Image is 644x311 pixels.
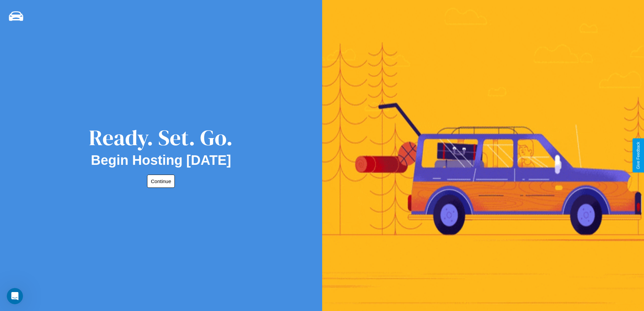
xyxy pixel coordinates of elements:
button: Continue [147,175,175,188]
h2: Begin Hosting [DATE] [91,153,231,168]
div: Give Feedback [636,142,641,169]
iframe: Intercom live chat [7,288,23,304]
div: Ready. Set. Go. [89,123,233,153]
